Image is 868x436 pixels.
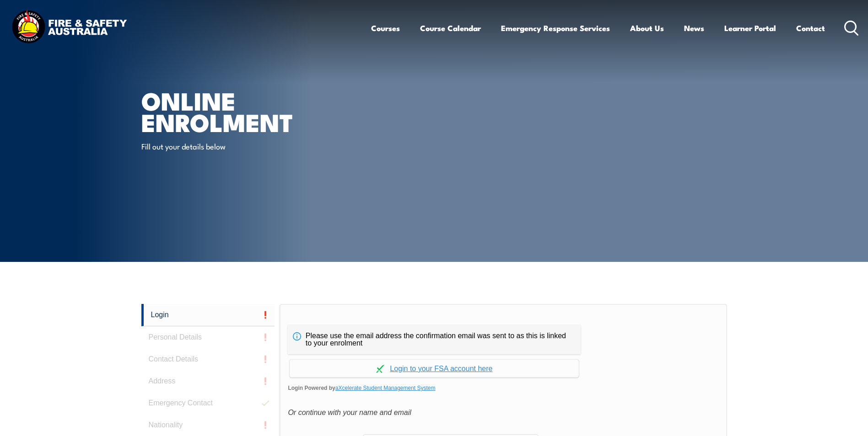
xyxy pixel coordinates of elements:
[376,365,384,373] img: Log in withaxcelerate
[141,304,275,326] a: Login
[420,16,481,40] a: Course Calendar
[288,381,718,395] span: Login Powered by
[288,325,581,354] div: Please use the email address the confirmation email was sent to as this is linked to your enrolment
[724,16,776,40] a: Learner Portal
[141,141,308,151] p: Fill out your details below
[288,406,718,420] div: Or continue with your name and email
[796,16,825,40] a: Contact
[684,16,704,40] a: News
[141,90,367,132] h1: Online Enrolment
[630,16,664,40] a: About Us
[501,16,610,40] a: Emergency Response Services
[335,385,436,391] a: aXcelerate Student Management System
[371,16,400,40] a: Courses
